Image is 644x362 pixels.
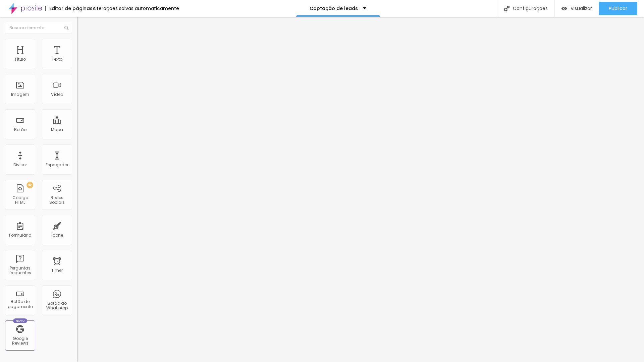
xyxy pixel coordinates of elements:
div: Redes Sociais [44,195,70,205]
div: Novo [13,318,28,323]
div: Formulário [9,233,31,238]
div: Ícone [51,233,63,238]
div: Botão de pagamento [7,299,33,309]
div: Google Reviews [7,336,33,346]
div: Mapa [51,127,63,132]
div: Botão do WhatsApp [44,301,70,311]
div: Título [14,57,26,62]
div: Vídeo [51,92,63,97]
div: Divisor [13,163,27,167]
button: Publicar [599,2,637,15]
img: Icone [504,6,509,11]
div: Imagem [11,92,29,97]
input: Buscar elemento [5,22,72,34]
div: Texto [52,57,62,62]
div: Código HTML [7,195,33,205]
button: Visualizar [555,2,599,15]
img: Icone [64,26,68,30]
img: view-1.svg [561,6,567,11]
iframe: Editor [77,17,644,362]
span: Publicar [609,6,627,11]
div: Alterações salvas automaticamente [93,6,179,11]
div: Editor de páginas [45,6,93,11]
p: Captação de leads [310,6,358,11]
div: Espaçador [46,163,68,167]
div: Timer [51,268,63,273]
div: Perguntas frequentes [7,266,33,276]
div: Botão [14,127,26,132]
span: Visualizar [571,6,592,11]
